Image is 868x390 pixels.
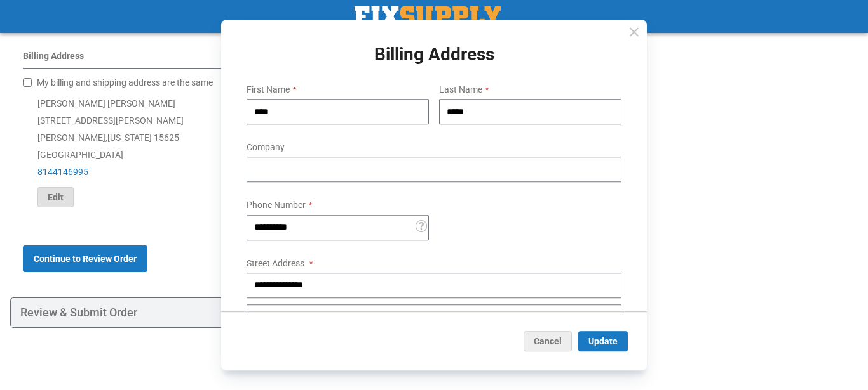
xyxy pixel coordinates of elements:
[439,85,482,95] span: Last Name
[37,167,88,177] a: 8144146995
[588,336,618,346] span: Update
[247,143,285,153] span: Company
[247,258,304,268] span: Street Address
[23,245,147,272] button: Continue to Review Order
[355,6,501,27] a: store logo
[23,95,543,207] div: [PERSON_NAME] [PERSON_NAME] [STREET_ADDRESS][PERSON_NAME] [PERSON_NAME] , 15625 [GEOGRAPHIC_DATA]
[107,133,152,143] span: [US_STATE]
[247,200,306,211] span: Phone Number
[534,336,562,346] span: Cancel
[236,45,632,65] h1: Billing Address
[524,331,572,351] button: Cancel
[37,187,74,207] button: Edit
[10,297,556,328] div: Review & Submit Order
[37,77,213,88] span: My billing and shipping address are the same
[247,85,290,95] span: First Name
[355,6,501,27] img: Fix Industrial Supply
[48,192,64,202] span: Edit
[578,331,628,351] button: Update
[34,254,137,264] span: Continue to Review Order
[23,49,543,69] div: Billing Address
